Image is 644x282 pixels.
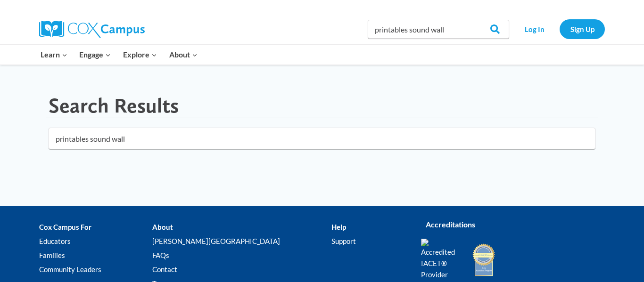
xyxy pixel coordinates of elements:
[169,48,198,61] span: About
[39,21,145,38] img: Cox Campus
[41,48,67,61] span: Learn
[560,19,605,39] a: Sign Up
[34,45,203,64] nav: Primary Navigation
[152,248,331,262] a: FAQs
[514,19,605,39] nav: Secondary Navigation
[472,242,495,277] img: IDA Accredited
[39,234,152,248] a: Educators
[79,48,111,61] span: Engage
[331,234,407,248] a: Support
[152,262,331,276] a: Contact
[152,234,331,248] a: [PERSON_NAME][GEOGRAPHIC_DATA]
[368,20,509,39] input: Search Cox Campus
[49,93,179,118] h1: Search Results
[514,19,555,39] a: Log In
[421,239,461,280] img: Accredited IACET® Provider
[39,262,152,276] a: Community Leaders
[426,220,475,229] strong: Accreditations
[123,48,157,61] span: Explore
[49,128,595,149] input: Search for...
[39,248,152,262] a: Families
